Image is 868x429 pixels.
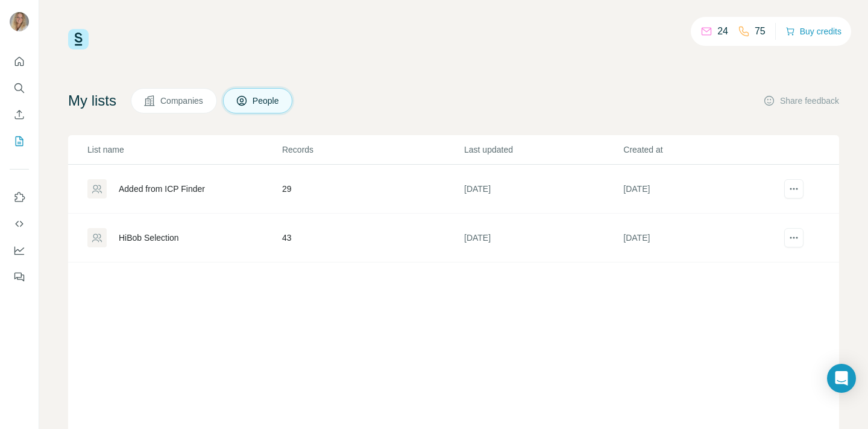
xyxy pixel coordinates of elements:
[623,214,782,262] td: [DATE]
[281,214,464,262] td: 43
[464,214,623,262] td: [DATE]
[784,179,804,199] button: actions
[282,144,463,156] p: Records
[10,12,29,31] img: Avatar
[68,29,89,49] img: Surfe Logo
[763,95,839,107] button: Share feedback
[119,232,179,244] div: HiBob Selection
[10,186,29,208] button: Use Surfe on LinkedIn
[623,165,782,214] td: [DATE]
[87,144,281,156] p: List name
[623,144,781,156] p: Created at
[10,213,29,235] button: Use Surfe API
[717,24,728,39] p: 24
[827,364,856,393] div: Open Intercom Messenger
[253,95,280,107] span: People
[119,183,205,195] div: Added from ICP Finder
[10,104,29,126] button: Enrich CSV
[281,165,464,214] td: 29
[464,144,622,156] p: Last updated
[160,95,204,107] span: Companies
[10,130,29,152] button: My lists
[464,165,623,214] td: [DATE]
[10,77,29,99] button: Search
[68,91,116,110] h4: My lists
[10,240,29,261] button: Dashboard
[10,51,29,72] button: Quick start
[755,24,766,39] p: 75
[785,23,841,40] button: Buy credits
[784,228,804,247] button: actions
[10,266,29,288] button: Feedback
